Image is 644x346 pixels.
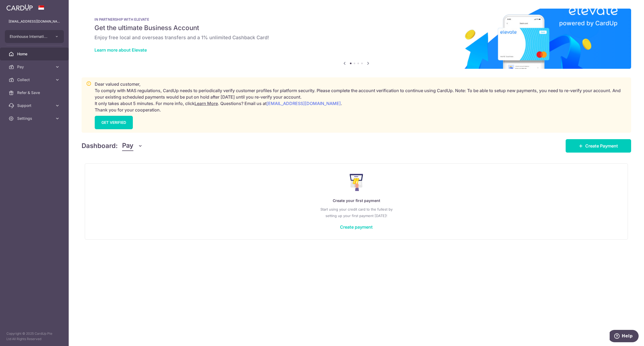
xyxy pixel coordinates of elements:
[94,47,147,53] a: Learn more about Elevate
[95,81,627,113] p: Dear valued customer, To comply with MAS regulations, CardUp needs to periodically verify custome...
[585,143,618,149] span: Create Payment
[350,174,363,191] img: Make Payment
[122,141,133,151] span: Pay
[96,206,617,219] p: Start using your credit card to the fullest by setting up your first payment [DATE]!
[6,4,33,11] img: CardUp
[195,101,218,106] a: Learn More
[9,19,60,24] p: [EMAIL_ADDRESS][DOMAIN_NAME]
[266,101,341,106] a: [EMAIL_ADDRESS][DOMAIN_NAME]
[5,30,64,43] button: Etonhouse International School Pte Ltd
[17,77,53,82] span: Collect
[82,9,631,69] img: Renovation banner
[96,197,617,204] p: Create your first payment
[17,116,53,121] span: Settings
[94,34,618,41] h6: Enjoy free local and overseas transfers and a 1% unlimited Cashback Card!
[566,139,631,153] a: Create Payment
[340,224,373,230] a: Create payment
[610,330,639,343] iframe: Opens a widget where you can find more information
[17,103,53,108] span: Support
[94,17,618,21] p: IN PARTNERSHIP WITH ELEVATE
[17,90,53,95] span: Refer & Save
[122,141,143,151] button: Pay
[17,51,53,57] span: Home
[95,116,133,129] a: GET VERIFIED
[17,64,53,70] span: Pay
[94,24,618,32] h5: Get the ultimate Business Account
[82,141,118,151] h4: Dashboard:
[10,34,49,39] span: Etonhouse International School Pte Ltd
